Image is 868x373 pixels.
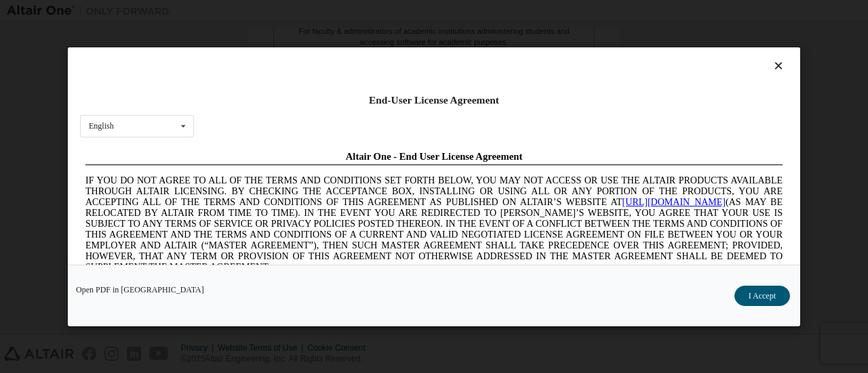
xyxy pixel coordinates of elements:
[542,51,646,62] a: [URL][DOMAIN_NAME]
[5,30,703,127] span: IF YOU DO NOT AGREE TO ALL OF THE TERMS AND CONDITIONS SET FORTH BELOW, YOU MAY NOT ACCESS OR USE...
[5,138,703,235] span: Lore Ipsumd Sit Ame Cons Adipisc Elitseddo (“Eiusmodte”) in utlabor Etdolo Magnaaliqua Eni. (“Adm...
[266,5,443,16] span: Altair One - End User License Agreement
[734,285,790,305] button: I Accept
[76,285,204,293] a: Open PDF in [GEOGRAPHIC_DATA]
[89,122,114,130] div: English
[80,93,788,107] div: End-User License Agreement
